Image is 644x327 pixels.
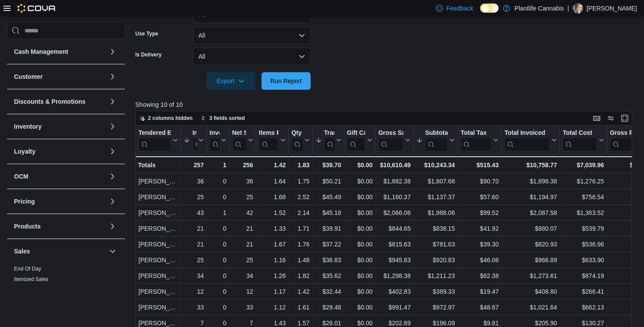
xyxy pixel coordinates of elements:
div: 25 [232,255,253,266]
input: Dark Mode [480,4,499,13]
div: 1 [209,160,226,170]
div: 1.33 [259,224,286,234]
h3: Inventory [14,122,42,131]
div: [PERSON_NAME] [138,271,178,281]
div: $781.63 [416,239,455,250]
button: Products [107,221,118,232]
div: $539.79 [563,224,604,234]
div: $991.47 [378,302,410,313]
div: $62.38 [460,271,499,281]
div: 1.16 [259,255,286,266]
button: Export [206,72,255,90]
div: 1.67 [259,239,286,250]
button: Customer [14,72,106,81]
div: 25 [184,255,204,266]
div: 0 [209,302,226,313]
div: [PERSON_NAME] [138,287,178,297]
div: $19.47 [460,287,499,297]
div: 36 [232,176,253,187]
div: $2,066.06 [378,208,410,218]
div: $920.83 [416,255,455,266]
button: Sales [107,246,118,257]
div: $945.83 [378,255,410,266]
div: 257 [184,160,204,170]
div: $1,988.06 [416,208,455,218]
div: $756.54 [563,192,604,203]
button: Pricing [107,196,118,207]
div: 0 [209,271,226,281]
span: Feedback [446,4,473,13]
div: Total Cost [563,129,597,151]
div: $1,363.52 [563,208,604,218]
div: Tendered Employee [138,129,171,137]
div: $1,898.38 [504,176,557,187]
div: Total Invoiced [504,129,550,151]
div: 21 [232,224,253,234]
div: $39.91 [315,224,341,234]
div: $0.00 [347,224,373,234]
button: Subtotal [416,129,455,151]
div: 1.82 [291,271,309,281]
div: $41.92 [460,224,499,234]
button: Inventory [107,121,118,132]
div: Items Per Transaction [259,129,279,137]
button: Keyboard shortcuts [591,113,602,123]
button: Cash Management [107,46,118,57]
div: Gross Sales [378,129,403,151]
div: Total Tax [460,129,492,151]
div: 1.42 [291,287,309,297]
div: 42 [232,208,253,218]
div: $48.67 [460,302,499,313]
div: $1,882.38 [378,176,410,187]
div: [PERSON_NAME] [138,208,178,218]
span: Export [212,72,250,90]
span: 2 columns hidden [148,115,193,122]
button: Loyalty [107,146,118,157]
div: Invoices Sold [192,129,197,137]
span: Run Report [270,77,302,85]
div: $1,021.64 [504,302,557,313]
div: 34 [232,271,253,281]
button: Invoices Sold [184,129,204,151]
button: 3 fields sorted [197,113,248,123]
div: [PERSON_NAME] [138,239,178,250]
button: All [193,48,311,65]
div: $1,273.61 [504,271,557,281]
div: $402.83 [378,287,410,297]
div: $1,160.37 [378,192,410,203]
div: 25 [184,192,204,203]
div: 1.48 [291,255,309,266]
span: Itemized Sales [14,276,49,283]
div: [PERSON_NAME] [138,192,178,203]
button: Products [14,222,106,231]
div: 0 [209,287,226,297]
div: 1.68 [259,192,286,203]
div: 0 [209,239,226,250]
div: 0 [209,192,226,203]
div: Qty Per Transaction [291,129,302,137]
div: $966.89 [504,255,557,266]
div: 1.76 [291,239,309,250]
div: 21 [184,239,204,250]
div: $820.93 [504,239,557,250]
div: $0.00 [347,176,373,187]
button: Discounts & Promotions [14,97,106,106]
div: $1,807.68 [416,176,455,187]
div: 1.61 [291,302,309,313]
button: Enter fullscreen [619,113,630,123]
div: Stephanie Wiseman [573,3,583,14]
div: $844.65 [378,224,410,234]
div: 33 [232,302,253,313]
div: Totals [138,160,178,170]
div: $633.90 [563,255,604,266]
div: 1.17 [259,287,286,297]
div: $408.80 [504,287,557,297]
div: $1,211.23 [416,271,455,281]
div: $838.15 [416,224,455,234]
div: 12 [184,287,204,297]
div: $57.60 [460,192,499,203]
button: Inventory [14,122,106,131]
div: $389.33 [416,287,455,297]
a: Itemized Sales [14,276,49,282]
div: $880.07 [504,224,557,234]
